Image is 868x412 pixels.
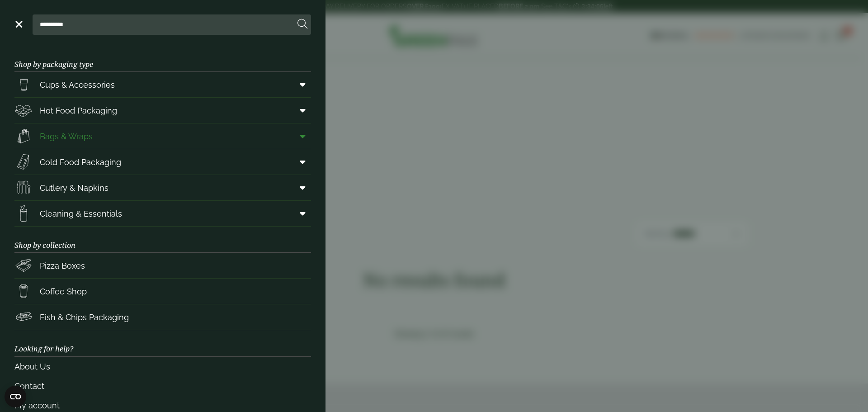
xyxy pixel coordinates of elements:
[14,357,311,376] a: About Us
[14,376,311,396] a: Contact
[14,256,33,275] img: Pizza_boxes.svg
[14,46,311,72] h3: Shop by packaging type
[14,101,33,119] img: Deli_box.svg
[14,123,311,149] a: Bags & Wraps
[14,308,33,326] img: FishNchip_box.svg
[40,104,117,117] span: Hot Food Packaging
[40,130,93,142] span: Bags & Wraps
[14,72,311,97] a: Cups & Accessories
[40,208,122,220] span: Cleaning & Essentials
[14,304,311,330] a: Fish & Chips Packaging
[14,175,311,200] a: Cutlery & Napkins
[40,311,129,323] span: Fish & Chips Packaging
[14,227,311,253] h3: Shop by collection
[5,386,26,407] button: Open CMP widget
[14,127,33,145] img: Paper_carriers.svg
[14,279,311,304] a: Coffee Shop
[14,330,311,356] h3: Looking for help?
[14,253,311,278] a: Pizza Boxes
[14,204,33,223] img: open-wipe.svg
[14,282,33,300] img: HotDrink_paperCup.svg
[40,260,85,272] span: Pizza Boxes
[40,79,115,91] span: Cups & Accessories
[14,179,33,197] img: Cutlery.svg
[40,285,87,298] span: Coffee Shop
[14,98,311,123] a: Hot Food Packaging
[14,201,311,226] a: Cleaning & Essentials
[40,182,108,194] span: Cutlery & Napkins
[40,156,121,168] span: Cold Food Packaging
[14,153,33,171] img: Sandwich_box.svg
[14,149,311,175] a: Cold Food Packaging
[14,76,33,94] img: PintNhalf_cup.svg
